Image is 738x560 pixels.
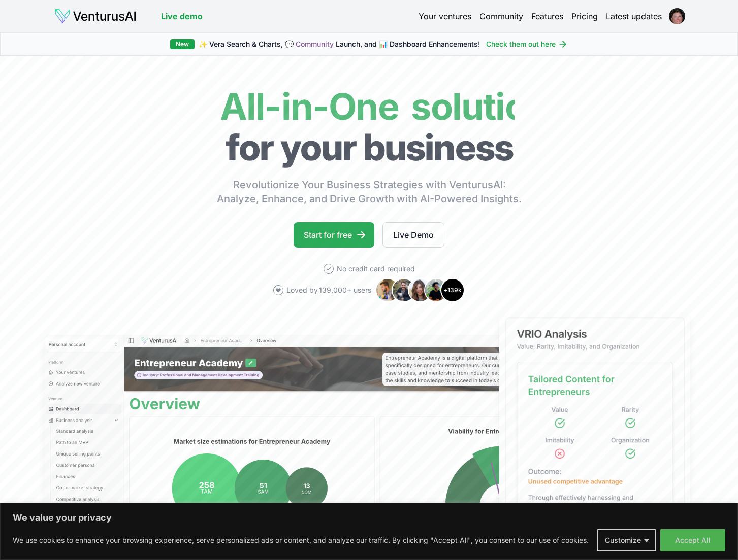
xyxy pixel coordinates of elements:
[408,278,432,302] img: Avatar 3
[296,40,334,48] a: Community
[571,10,598,22] a: Pricing
[54,8,137,24] img: logo
[199,39,480,49] span: ✨ Vera Search & Charts, 💬 Launch, and 📊 Dashboard Enhancements!
[382,222,444,248] a: Live Demo
[479,10,523,22] a: Community
[161,10,203,22] a: Live demo
[392,278,416,302] img: Avatar 2
[486,39,568,49] a: Check them out here
[13,534,589,546] p: We use cookies to enhance your browsing experience, serve personalized ads or content, and analyz...
[424,278,448,302] img: Avatar 4
[294,222,374,248] a: Start for free
[13,512,725,524] p: We value your privacy
[669,8,685,24] img: ACg8ocIkytNDklbHbyEf4eAF2oKxYMW8g6pPPFXsVIWuQnMZLThqVgcL=s96-c
[375,278,400,302] img: Avatar 1
[531,10,563,22] a: Features
[606,10,662,22] a: Latest updates
[419,10,471,22] a: Your ventures
[660,529,725,551] button: Accept All
[170,39,195,49] div: New
[597,529,656,551] button: Customize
